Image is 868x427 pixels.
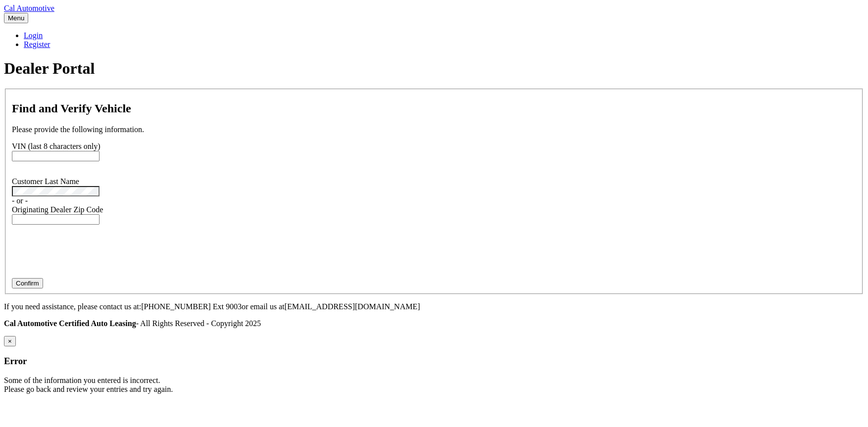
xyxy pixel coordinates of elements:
[12,205,103,214] label: Originating Dealer Zip Code
[4,302,864,311] p: If you need assistance, please contact us at: or email us at
[4,356,864,367] h3: Error
[24,40,50,48] a: Register
[12,177,79,186] label: Customer Last Name
[12,125,856,134] p: Please provide the following information.
[4,4,54,12] a: Cal Automotive
[4,319,136,328] strong: Cal Automotive Certified Auto Leasing
[141,302,242,311] span: [PHONE_NUMBER] Ext 9003
[12,278,43,288] button: Confirm
[12,102,856,115] h2: Find and Verify Vehicle
[12,142,101,150] label: VIN (last 8 characters only)
[4,59,95,77] span: Dealer Portal
[4,13,28,23] button: Menu
[12,196,28,205] label: - or -
[285,302,420,311] span: [EMAIL_ADDRESS][DOMAIN_NAME]
[24,31,43,40] a: Login
[4,336,16,346] button: ×
[4,376,173,393] span: Some of the information you entered is incorrect. Please go back and review your entries and try ...
[4,319,864,328] p: - All Rights Reserved - Copyright 2025
[8,14,24,22] span: Menu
